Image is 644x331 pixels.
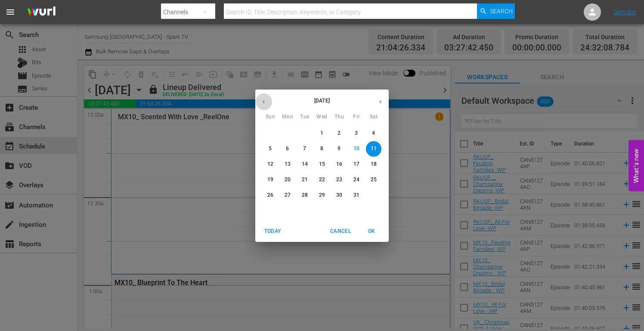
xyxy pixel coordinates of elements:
span: Sun [263,113,278,121]
p: 23 [336,176,342,183]
a: Sign Out [613,9,636,15]
p: 20 [285,176,291,183]
span: menu [5,7,15,17]
p: 8 [320,145,323,152]
p: 3 [355,130,358,137]
button: 16 [331,157,347,172]
p: 31 [353,192,359,199]
button: 19 [263,172,278,188]
button: 6 [280,141,295,157]
p: 13 [285,161,291,168]
span: Mon [280,113,295,121]
button: Today [259,224,286,238]
p: 4 [372,130,375,137]
span: Wed [314,113,330,121]
span: Today [262,227,283,236]
button: OK [358,224,385,238]
button: 26 [263,188,278,203]
button: 12 [263,157,278,172]
p: [DATE] [272,97,372,105]
button: 10 [349,141,364,157]
button: Cancel [327,224,354,238]
button: 25 [366,172,381,188]
span: Search [490,3,513,19]
p: 10 [353,145,359,152]
p: 12 [267,161,273,168]
p: 1 [320,130,323,137]
p: 15 [319,161,325,168]
p: 26 [267,192,273,199]
button: 2 [331,126,347,141]
button: 14 [297,157,313,172]
button: 21 [297,172,313,188]
p: 24 [353,176,359,183]
button: 4 [366,126,381,141]
button: 20 [280,172,295,188]
button: 9 [331,141,347,157]
p: 27 [285,192,291,199]
span: Fri [349,113,364,121]
p: 14 [302,161,308,168]
p: 21 [302,176,308,183]
p: 9 [337,145,341,152]
p: 5 [269,145,272,152]
button: 5 [263,141,278,157]
button: 29 [314,188,330,203]
p: 19 [267,176,273,183]
button: 8 [314,141,330,157]
p: 11 [371,145,377,152]
button: 18 [366,157,381,172]
span: Tue [297,113,313,121]
p: 28 [302,192,308,199]
span: Sat [366,113,381,121]
button: 17 [349,157,364,172]
span: Cancel [330,227,351,236]
button: 30 [331,188,347,203]
p: 16 [336,161,342,168]
button: 24 [349,172,364,188]
p: 7 [303,145,306,152]
button: 28 [297,188,313,203]
button: 22 [314,172,330,188]
button: 15 [314,157,330,172]
img: ans4CAIJ8jUAAAAAAAAAAAAAAAAAAAAAAAAgQb4GAAAAAAAAAAAAAAAAAAAAAAAAJMjXAAAAAAAAAAAAAAAAAAAAAAAAgAT5G... [21,2,62,22]
p: 25 [371,176,377,183]
p: 6 [286,145,289,152]
button: 27 [280,188,295,203]
button: 1 [314,126,330,141]
button: 23 [331,172,347,188]
p: 17 [353,161,359,168]
p: 29 [319,192,325,199]
button: 7 [297,141,313,157]
p: 22 [319,176,325,183]
button: 13 [280,157,295,172]
p: 30 [336,192,342,199]
span: OK [361,227,382,236]
p: 2 [337,130,341,137]
button: Open Feedback Widget [629,140,644,191]
button: 31 [349,188,364,203]
span: Thu [331,113,347,121]
button: 11 [366,141,381,157]
button: 3 [349,126,364,141]
p: 18 [371,161,377,168]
